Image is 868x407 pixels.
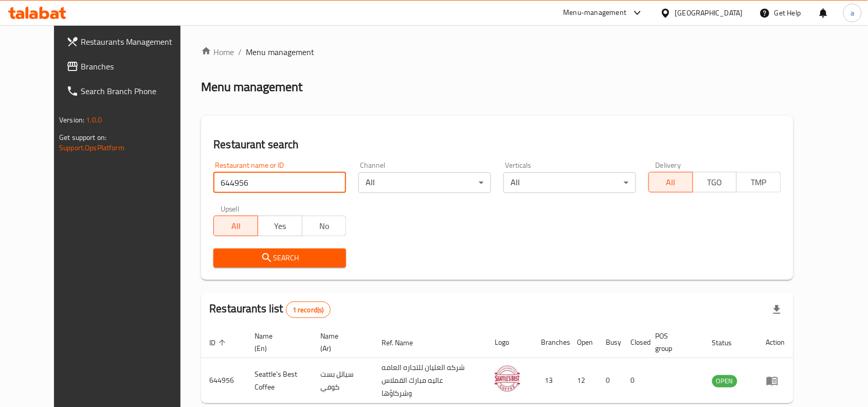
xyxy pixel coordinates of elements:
[246,46,314,58] span: Menu management
[712,375,737,387] div: OPEN
[255,330,300,355] span: Name (En)
[653,175,689,190] span: All
[533,358,569,403] td: 13
[373,358,486,403] td: شركه العليان للتجاره العامه عاليه مبارك القملاس وشركاؤها
[201,46,793,58] nav: breadcrumb
[503,172,636,193] div: All
[201,46,234,58] a: Home
[213,216,258,236] button: All
[736,172,781,192] button: TMP
[81,36,191,48] span: Restaurants Management
[741,175,777,190] span: TMP
[86,113,102,127] span: 1.0.0
[209,301,330,318] h2: Restaurants list
[59,113,84,127] span: Version:
[382,337,426,349] span: Ref. Name
[81,85,191,97] span: Search Branch Phone
[213,172,346,193] input: Search for restaurant name or ID..
[598,358,622,403] td: 0
[533,327,569,358] th: Branches
[569,327,598,358] th: Open
[201,79,302,95] h2: Menu management
[712,375,737,387] span: OPEN
[598,327,622,358] th: Busy
[712,337,746,349] span: Status
[58,54,199,79] a: Branches
[656,162,681,169] label: Delivery
[675,7,743,19] div: [GEOGRAPHIC_DATA]
[201,358,246,403] td: 644956
[81,60,191,73] span: Branches
[258,216,302,236] button: Yes
[59,141,124,154] a: Support.OpsPlatform
[569,358,598,403] td: 12
[622,358,647,403] td: 0
[246,358,312,403] td: Seattle's Best Coffee
[218,219,254,234] span: All
[213,249,346,268] button: Search
[209,337,229,349] span: ID
[222,252,338,264] span: Search
[358,172,491,193] div: All
[306,219,342,234] span: No
[697,175,733,190] span: TGO
[693,172,737,192] button: TGO
[486,327,533,358] th: Logo
[648,172,693,192] button: All
[765,297,789,322] div: Export file
[201,327,793,403] table: enhanced table
[221,205,240,213] label: Upsell
[655,330,692,355] span: POS group
[758,327,793,358] th: Action
[564,7,627,19] div: Menu-management
[495,366,520,392] img: Seattle's Best Coffee
[622,327,647,358] th: Closed
[58,29,199,54] a: Restaurants Management
[58,79,199,103] a: Search Branch Phone
[286,302,331,318] div: Total records count
[320,330,361,355] span: Name (Ar)
[766,375,785,387] div: Menu
[302,216,347,236] button: No
[59,131,106,144] span: Get support on:
[851,7,854,19] span: a
[238,46,242,58] li: /
[262,219,298,234] span: Yes
[213,137,781,152] h2: Restaurant search
[286,305,330,315] span: 1 record(s)
[312,358,373,403] td: سياتل بست كوفي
